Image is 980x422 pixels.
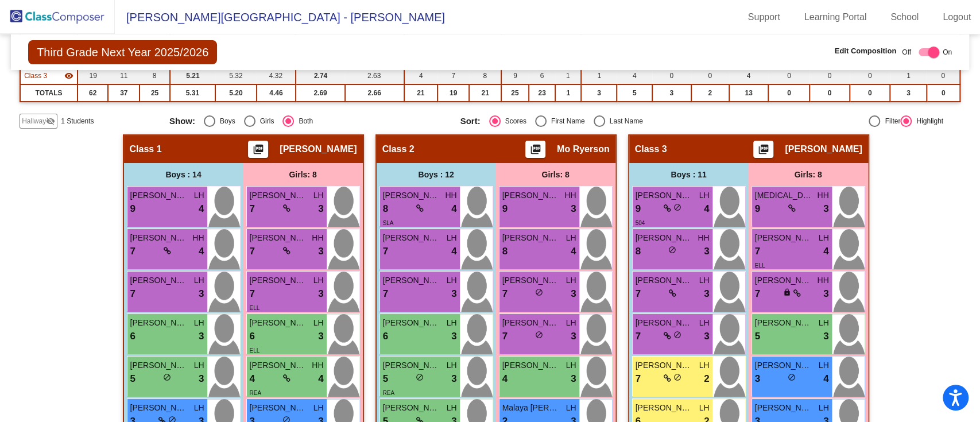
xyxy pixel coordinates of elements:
[755,287,760,301] span: 7
[318,329,323,344] span: 3
[525,141,545,158] button: Print Students Details
[704,329,709,344] span: 3
[250,347,260,354] span: ELL
[502,359,560,371] span: [PERSON_NAME]
[250,244,255,259] span: 7
[250,329,255,344] span: 6
[345,67,404,84] td: 2.63
[699,274,710,287] span: LH
[199,329,204,344] span: 3
[447,359,457,371] span: LH
[502,371,508,386] span: 4
[890,84,927,102] td: 3
[194,189,204,202] span: LH
[250,287,255,301] span: 7
[555,67,581,84] td: 1
[130,317,188,329] span: [PERSON_NAME]
[673,373,681,381] span: do_not_disturb_alt
[318,287,323,301] span: 3
[795,8,876,26] a: Learning Portal
[416,373,424,381] span: do_not_disturb_alt
[383,287,388,301] span: 7
[383,317,440,329] span: [PERSON_NAME]
[313,317,324,329] span: LH
[535,331,543,339] span: do_not_disturb_alt
[502,244,508,259] span: 8
[451,287,456,301] span: 3
[850,84,890,102] td: 0
[194,274,204,287] span: LH
[636,359,693,371] span: [PERSON_NAME]
[383,202,388,216] span: 8
[809,67,850,84] td: 0
[729,84,769,102] td: 13
[755,274,812,287] span: [PERSON_NAME] [PERSON_NAME]
[199,287,204,301] span: 3
[890,67,927,84] td: 1
[501,67,529,84] td: 9
[571,202,576,216] span: 3
[108,84,140,102] td: 37
[729,67,769,84] td: 4
[194,317,204,329] span: LH
[528,144,542,160] mat-icon: picture_as_pdf
[819,359,829,371] span: LH
[383,390,395,396] span: REA
[502,202,508,216] span: 9
[636,287,641,301] span: 7
[819,402,829,414] span: LH
[199,202,204,216] span: 4
[257,84,296,102] td: 4.46
[170,67,215,84] td: 5.21
[501,116,526,126] div: Scores
[382,144,415,155] span: Class 2
[652,67,691,84] td: 0
[383,189,440,202] span: [PERSON_NAME]
[250,402,307,414] span: [PERSON_NAME]
[943,47,952,57] span: On
[636,220,645,226] span: 504
[571,329,576,344] span: 3
[243,163,363,186] div: Girls: 8
[460,115,743,127] mat-radio-group: Select an option
[834,45,896,57] span: Edit Composition
[447,402,457,414] span: LH
[312,232,323,244] span: HH
[809,84,850,102] td: 0
[280,144,357,155] span: [PERSON_NAME]
[691,67,729,84] td: 0
[130,287,135,301] span: 7
[757,144,770,160] mat-icon: picture_as_pdf
[699,189,710,202] span: LH
[755,189,812,202] span: [MEDICAL_DATA][PERSON_NAME]
[294,116,313,126] div: Both
[704,244,709,259] span: 3
[617,67,652,84] td: 4
[636,274,693,287] span: [PERSON_NAME]
[823,244,828,259] span: 4
[194,402,204,414] span: LH
[404,84,437,102] td: 21
[250,390,262,396] span: REA
[318,244,323,259] span: 3
[699,359,710,371] span: LH
[250,189,307,202] span: [PERSON_NAME]
[704,287,709,301] span: 3
[902,47,911,57] span: Off
[636,402,693,414] span: [PERSON_NAME]
[629,163,749,186] div: Boys : 11
[250,359,307,371] span: [PERSON_NAME]
[819,317,829,329] span: LH
[691,84,729,102] td: 2
[115,8,445,26] span: [PERSON_NAME][GEOGRAPHIC_DATA] - [PERSON_NAME]
[755,317,812,329] span: [PERSON_NAME]
[437,67,470,84] td: 7
[460,116,481,126] span: Sort:
[20,84,78,102] td: TOTALS
[199,371,204,386] span: 3
[636,189,693,202] span: [PERSON_NAME]
[312,359,323,371] span: HH
[130,232,188,244] span: [PERSON_NAME]
[755,262,765,269] span: ELL
[557,144,610,155] span: Mo Ryerson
